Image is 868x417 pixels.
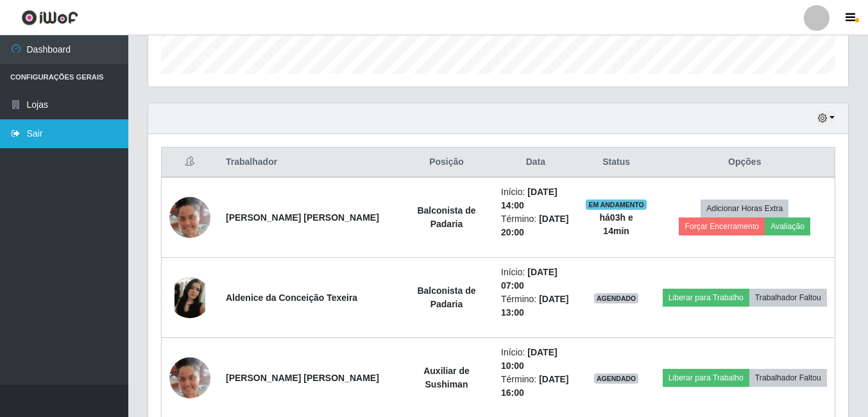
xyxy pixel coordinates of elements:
img: 1744494663000.jpeg [169,277,210,318]
button: Liberar para Trabalho [663,369,749,387]
strong: [PERSON_NAME] [PERSON_NAME] [226,212,379,223]
span: AGENDADO [594,293,639,303]
li: Término: [501,373,570,400]
li: Início: [501,346,570,373]
button: Forçar Encerramento [679,217,765,235]
th: Status [578,148,655,178]
img: CoreUI Logo [21,10,78,26]
strong: Aldenice da Conceição Texeira [226,293,357,303]
li: Término: [501,212,570,239]
button: Trabalhador Faltou [749,289,827,307]
time: [DATE] 10:00 [501,347,557,371]
button: Avaliação [765,217,810,235]
th: Trabalhador [218,148,400,178]
li: Término: [501,293,570,319]
li: Início: [501,185,570,212]
button: Liberar para Trabalho [663,289,749,307]
button: Adicionar Horas Extra [701,200,788,217]
li: Início: [501,266,570,293]
time: [DATE] 07:00 [501,267,557,291]
strong: há 03 h e 14 min [600,212,633,236]
th: Posição [400,148,493,178]
span: EM ANDAMENTO [586,200,647,210]
th: Opções [654,148,835,178]
strong: Auxiliar de Sushiman [423,366,470,389]
strong: [PERSON_NAME] [PERSON_NAME] [226,373,379,383]
strong: Balconista de Padaria [417,205,475,229]
strong: Balconista de Padaria [417,285,475,309]
time: [DATE] 14:00 [501,187,557,210]
span: AGENDADO [594,373,639,384]
button: Trabalhador Faltou [749,369,827,387]
th: Data [493,148,578,178]
img: 1723491411759.jpeg [169,355,210,400]
img: 1723491411759.jpeg [169,194,210,240]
